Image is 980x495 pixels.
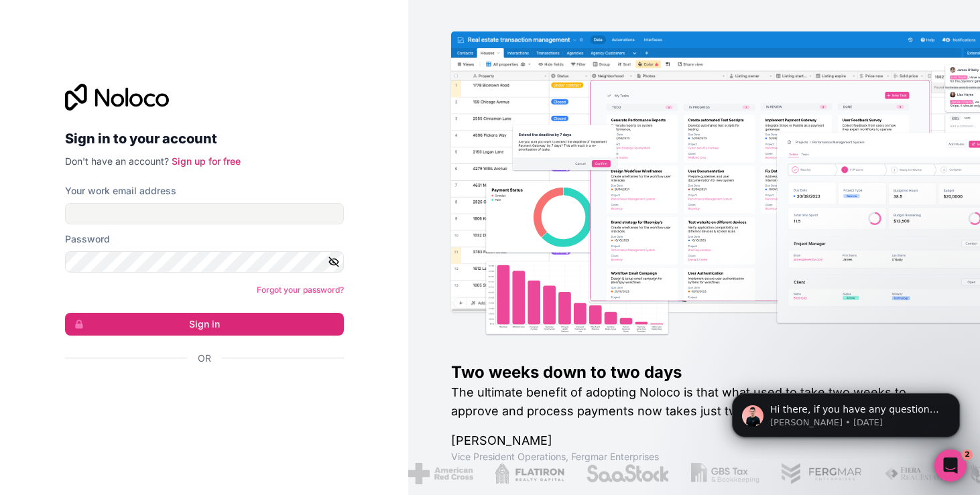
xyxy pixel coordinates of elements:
[689,463,757,484] img: /assets/gbstax-C-GtDUiK.png
[65,203,344,224] input: Email address
[65,251,344,273] input: Password
[934,449,967,482] iframe: Intercom live chat
[583,463,668,484] img: /assets/saastock-C6Zbiodz.png
[493,463,562,484] img: /assets/flatiron-C8eUkumj.png
[712,365,980,459] iframe: Intercom notifications message
[65,155,169,167] span: Don't have an account?
[65,127,344,151] h2: Sign in to your account
[65,184,176,198] label: Your work email address
[257,285,344,295] a: Forgot your password?
[451,431,937,450] h1: [PERSON_NAME]
[172,155,241,167] a: Sign up for free
[451,450,937,464] h1: Vice President Operations , Fergmar Enterprises
[881,463,944,484] img: /assets/fiera-fwj2N5v4.png
[65,232,110,246] label: Password
[406,463,471,484] img: /assets/american-red-cross-BAupjrZR.png
[65,313,344,336] button: Sign in
[198,352,211,365] span: Or
[451,383,937,421] h2: The ultimate benefit of adopting Noloco is that what used to take two weeks to approve and proces...
[451,362,937,383] h1: Two weeks down to two days
[962,449,973,460] span: 2
[778,463,860,484] img: /assets/fergmar-CudnrXN5.png
[58,380,340,409] iframe: Sign in with Google Button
